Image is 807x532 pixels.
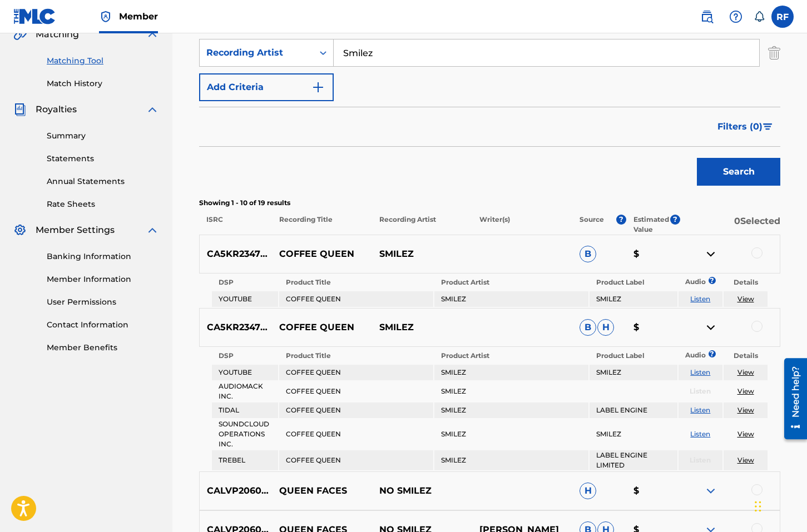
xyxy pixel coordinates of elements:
[690,295,710,303] a: Listen
[212,402,278,418] td: TIDAL
[729,10,742,23] img: help
[279,450,433,470] td: COFFEE QUEEN
[200,321,272,334] p: CA5KR2347826
[690,406,710,414] a: Listen
[690,368,710,376] a: Listen
[626,247,680,261] p: $
[47,198,159,210] a: Rate Sheets
[271,215,372,235] p: Recording Title
[47,153,159,165] a: Statements
[590,450,677,470] td: LABEL ENGINE LIMITED
[737,368,754,376] a: View
[626,321,680,334] p: $
[717,120,763,133] span: Filters ( 0 )
[434,348,588,364] th: Product Artist
[212,365,278,380] td: YOUTUBE
[626,484,680,498] p: $
[472,215,572,235] p: Writer(s)
[146,223,159,237] img: expand
[712,277,712,284] span: ?
[616,215,626,225] span: ?
[724,348,768,364] th: Details
[704,321,717,334] img: contract
[434,450,588,470] td: SMILEZ
[99,10,112,23] img: Top Rightsholder
[737,456,754,464] a: View
[199,198,780,208] p: Showing 1 - 10 of 19 results
[206,46,306,59] div: Recording Artist
[279,402,433,418] td: COFFEE QUEEN
[311,81,325,94] img: 9d2ae6d4665cec9f34b9.svg
[36,28,79,41] span: Matching
[597,319,614,336] span: H
[590,365,677,380] td: SMILEZ
[272,247,372,261] p: COFFEE QUEEN
[690,430,710,438] a: Listen
[372,484,472,498] p: NO SMILEZ
[212,381,278,401] td: AUDIOMACK INC.
[580,319,596,336] span: B
[47,55,159,67] a: Matching Tool
[768,39,780,67] img: Delete Criterion
[200,247,272,261] p: CA5KR2347788
[737,387,754,395] a: View
[763,123,773,130] img: filter
[119,10,158,23] span: Member
[36,103,77,116] span: Royalties
[700,10,714,23] img: search
[754,11,765,22] div: Notifications
[279,348,433,364] th: Product Title
[725,6,747,28] div: Help
[279,381,433,401] td: COFFEE QUEEN
[47,176,159,187] a: Annual Statements
[200,484,272,498] p: CALVP2060898
[47,296,159,308] a: User Permissions
[212,291,278,307] td: YOUTUBE
[679,386,722,396] p: Listen
[580,215,604,235] p: Source
[704,247,717,261] img: contract
[679,455,722,465] p: Listen
[704,484,717,498] img: expand
[199,73,334,101] button: Add Criteria
[47,251,159,262] a: Banking Information
[47,342,159,354] a: Member Benefits
[680,215,780,235] p: 0 Selected
[272,484,372,498] p: QUEEN FACES
[372,321,472,334] p: SMILEZ
[697,158,780,186] button: Search
[670,215,680,225] span: ?
[434,402,588,418] td: SMILEZ
[434,419,588,449] td: SMILEZ
[590,348,677,364] th: Product Label
[737,430,754,438] a: View
[737,295,754,303] a: View
[279,365,433,380] td: COFFEE QUEEN
[13,103,27,116] img: Royalties
[47,130,159,142] a: Summary
[279,291,433,307] td: COFFEE QUEEN
[146,103,159,116] img: expand
[372,247,472,261] p: SMILEZ
[212,419,278,449] td: SOUNDCLOUD OPERATIONS INC.
[13,8,56,24] img: MLC Logo
[590,275,677,290] th: Product Label
[279,419,433,449] td: COFFEE QUEEN
[712,350,712,357] span: ?
[434,291,588,307] td: SMILEZ
[47,78,159,90] a: Match History
[590,402,677,418] td: LABEL ENGINE
[633,215,670,235] p: Estimated Value
[212,275,278,290] th: DSP
[13,28,27,41] img: Matching
[212,450,278,470] td: TREBEL
[13,223,27,237] img: Member Settings
[755,490,761,523] div: Drag
[372,215,472,235] p: Recording Artist
[434,381,588,401] td: SMILEZ
[696,6,718,28] a: Public Search
[199,215,271,235] p: ISRC
[580,246,596,262] span: B
[47,319,159,331] a: Contact Information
